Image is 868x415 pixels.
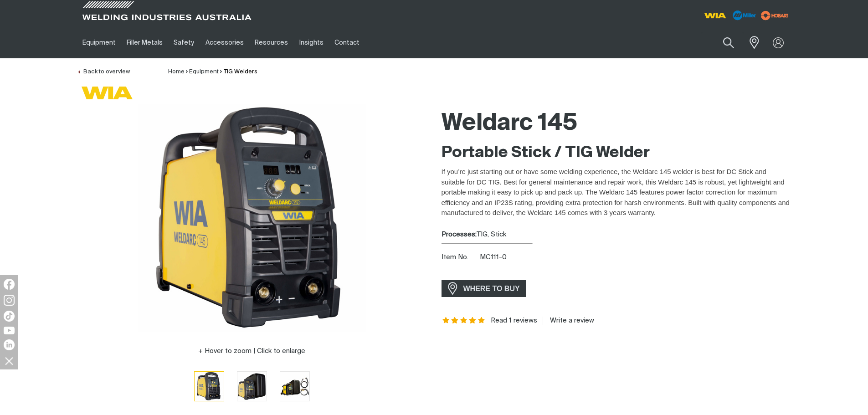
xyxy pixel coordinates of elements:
p: If you’re just starting out or have some welding experience, the Weldarc 145 welder is best for D... [442,167,791,218]
span: WHERE TO BUY [457,282,526,296]
img: YouTube [4,327,15,334]
a: Back to overview of TIG Welders [77,69,130,75]
a: Safety [168,27,200,58]
img: Weldarc 145 [138,104,366,332]
div: TIG, Stick [442,230,791,240]
span: MC111-0 [480,254,507,261]
button: Go to slide 3 [280,371,310,401]
a: Contact [329,27,365,58]
button: Go to slide 2 [237,371,267,401]
a: Equipment [77,27,121,58]
img: Weldarc 145 [237,372,267,401]
img: Facebook [4,279,15,290]
a: Write a review [543,317,594,325]
h2: Portable Stick / TIG Welder [442,143,791,163]
a: TIG Welders [224,69,257,75]
span: Item No. [442,252,478,263]
img: LinkedIn [4,339,15,350]
span: Rating: 5 [442,318,486,324]
img: hide socials [1,353,17,369]
input: Product name or item number... [701,32,744,53]
button: Search products [713,32,744,53]
a: Home [168,69,185,75]
img: miller [758,9,791,22]
button: Hover to zoom | Click to enlarge [193,346,311,357]
a: Equipment [189,69,219,75]
img: Weldarc 145 [280,372,309,401]
nav: Breadcrumb [168,67,257,77]
button: Go to slide 1 [194,371,224,401]
a: Accessories [200,27,249,58]
strong: Processes: [442,231,477,238]
nav: Main [77,27,613,58]
a: Resources [249,27,293,58]
a: Insights [293,27,329,58]
a: WHERE TO BUY [442,280,527,297]
img: TikTok [4,311,15,322]
h1: Weldarc 145 [442,109,791,138]
a: Filler Metals [121,27,168,58]
a: Read 1 reviews [491,317,537,325]
img: Instagram [4,295,15,306]
img: Weldarc 145 [195,372,224,401]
